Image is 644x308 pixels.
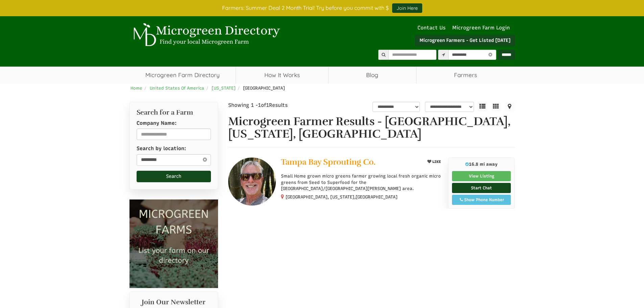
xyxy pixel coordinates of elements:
small: [GEOGRAPHIC_DATA], [US_STATE], [286,194,398,199]
span: Farmers [416,67,515,84]
a: Microgreen Farm Login [452,25,513,31]
img: Microgreen Farms list your microgreen farm today [129,199,218,288]
a: Join Here [392,3,422,13]
p: Small Home grown micro greens farmer growing local fresh organic micro greens from Seed to Superf... [281,173,443,192]
a: United States Of America [150,86,204,91]
a: Tampa Bay Sprouting Co. [281,158,419,168]
label: Company Name: [137,120,176,127]
a: [US_STATE] [212,86,236,91]
img: Microgreen Directory [129,23,282,47]
a: View Listing [452,171,511,181]
img: Tampa Bay Sprouting Co. [228,158,276,205]
a: Microgreen Farmers - Get Listed [DATE] [415,35,515,46]
select: overall_rating_filter-1 [373,102,420,112]
a: Blog [329,67,416,84]
button: LIKE [425,158,443,166]
span: [GEOGRAPHIC_DATA] [356,194,398,200]
div: Show Phone Number [456,197,507,203]
button: Search [137,171,211,182]
label: Search by location: [137,145,186,152]
select: sortbox-1 [425,102,474,112]
a: Start Chat [452,183,511,193]
span: Tampa Bay Sprouting Co. [281,157,376,167]
h2: Search for a Farm [137,109,211,116]
span: LIKE [431,160,441,164]
span: [GEOGRAPHIC_DATA] [243,86,285,91]
span: 1 [266,102,269,108]
a: Home [130,86,142,91]
div: Showing 1 - of Results [228,102,324,109]
div: Farmers: Summer Deal 2 Month Trial! Try before you commit with $ [124,3,520,13]
a: Microgreen Farm Directory [129,67,236,84]
a: How It Works [236,67,328,84]
h1: Microgreen Farmer Results - [GEOGRAPHIC_DATA], [US_STATE], [GEOGRAPHIC_DATA] [228,115,515,141]
a: Contact Us [414,25,449,31]
p: 16.8 mi away [452,161,511,167]
span: 1 [258,102,261,108]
